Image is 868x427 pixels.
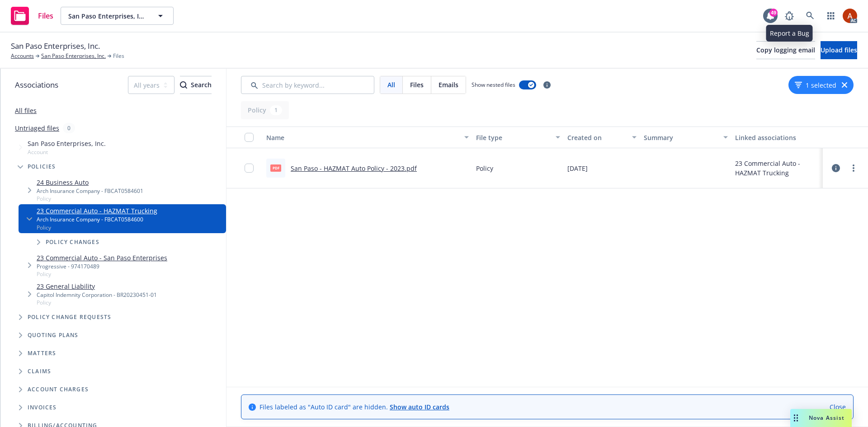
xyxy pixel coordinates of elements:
div: Arch Insurance Company - FBCAT0584601 [37,187,143,195]
a: All files [15,106,37,115]
a: San Paso Enterprises, Inc. [41,52,106,60]
div: 0 [63,123,75,133]
div: Drag to move [790,409,802,427]
span: Account charges [28,387,89,392]
img: photo [843,9,857,23]
span: Nova Assist [809,414,844,422]
a: Search [801,7,819,25]
span: Upload files [821,46,857,54]
span: Account [28,148,106,156]
input: Toggle Row Selected [245,164,254,173]
a: Untriaged files [15,123,59,133]
div: Summary [644,133,718,142]
a: 23 General Liability [37,282,157,291]
div: File type [476,133,550,142]
span: Invoices [28,405,57,410]
span: Files [113,52,124,60]
a: San Paso - HAZMAT Auto Policy - 2023.pdf [291,164,417,173]
input: Search by keyword... [241,76,374,94]
span: Files [410,80,424,89]
span: [DATE] [567,164,588,173]
a: Accounts [11,52,34,60]
span: Associations [15,79,58,91]
svg: Search [180,81,187,89]
a: 24 Business Auto [37,178,143,187]
button: San Paso Enterprises, Inc. [61,7,174,25]
span: Quoting plans [28,333,79,338]
div: Tree Example [0,137,226,417]
button: SearchSearch [180,76,212,94]
span: Matters [28,351,56,356]
span: San Paso Enterprises, Inc. [28,139,106,148]
button: Copy logging email [756,41,815,59]
span: All [387,80,395,89]
span: Copy logging email [756,46,815,54]
div: Name [266,133,459,142]
span: Policy change requests [28,314,111,320]
span: Policy [37,270,167,278]
a: Files [7,3,57,28]
span: San Paso Enterprises, Inc. [11,40,100,52]
span: Policy [37,195,143,202]
span: Emails [439,80,458,89]
span: pdf [270,164,281,171]
div: 23 Commercial Auto - HAZMAT Trucking [735,159,819,178]
a: Show auto ID cards [390,403,449,411]
button: File type [472,127,564,148]
a: 23 Commercial Auto - San Paso Enterprises [37,253,167,263]
span: Policy changes [46,239,99,245]
div: 49 [769,7,778,15]
a: Report a Bug [780,7,798,25]
button: Linked associations [731,127,823,148]
a: Close [830,402,846,412]
input: Select all [245,133,254,142]
span: San Paso Enterprises, Inc. [68,11,146,21]
div: Linked associations [735,133,819,142]
a: more [848,163,859,174]
span: Claims [28,369,51,374]
button: 1 selected [795,80,836,90]
span: Show nested files [472,81,515,89]
span: Files [38,12,53,19]
div: Search [180,76,212,94]
span: Policy [37,299,157,306]
button: Summary [640,127,731,148]
button: Created on [564,127,640,148]
button: Nova Assist [790,409,852,427]
span: Policy [37,224,157,231]
span: Policy [476,164,493,173]
a: 23 Commercial Auto - HAZMAT Trucking [37,206,157,216]
div: Created on [567,133,627,142]
div: Capitol Indemnity Corporation - BR20230451-01 [37,291,157,299]
button: Upload files [821,41,857,59]
div: Progressive - 974170489 [37,263,167,270]
span: Policies [28,164,56,169]
button: Name [263,127,472,148]
span: Files labeled as "Auto ID card" are hidden. [259,402,449,412]
div: Arch Insurance Company - FBCAT0584600 [37,216,157,223]
a: Switch app [822,7,840,25]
